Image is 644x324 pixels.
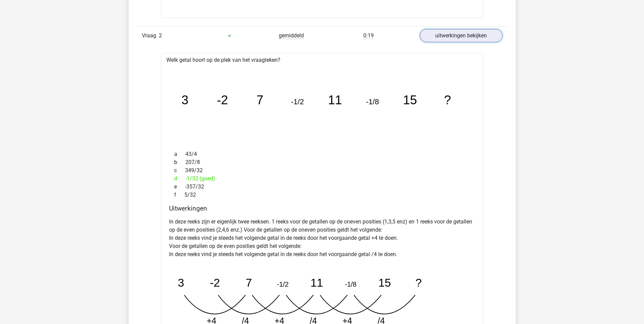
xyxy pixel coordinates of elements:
tspan: ? [444,93,452,107]
span: 2 [159,32,162,39]
span: f [174,191,184,199]
tspan: 7 [256,93,263,107]
tspan: 3 [181,93,188,107]
div: 349/32 [169,166,475,175]
tspan: -1/8 [345,281,356,288]
div: 5/32 [169,191,475,199]
div: 43/4 [169,150,475,158]
span: c [174,166,185,175]
tspan: -2 [210,276,220,289]
h4: Uitwerkingen [169,204,475,212]
div: -1/32 (goed) [169,175,475,183]
tspan: 11 [328,93,342,107]
tspan: -1/8 [366,97,379,106]
tspan: 15 [403,93,417,107]
span: d [174,175,185,183]
a: uitwerkingen bekijken [420,29,502,42]
span: Vraag [142,32,159,40]
span: gemiddeld [279,32,304,39]
div: -357/32 [169,183,475,191]
tspan: 7 [245,276,252,289]
tspan: -1/2 [291,97,304,106]
span: b [174,158,185,166]
tspan: ? [415,276,422,289]
span: 0:19 [363,32,374,39]
span: a [174,150,185,158]
tspan: 3 [178,276,184,289]
span: e [174,183,185,191]
p: In deze reeks zijn er eigenlijk twee reeksen. 1 reeks voor de getallen op de oneven posities (1,3... [169,218,475,258]
tspan: 11 [310,276,323,289]
tspan: -1/2 [277,281,288,288]
tspan: -2 [217,93,228,107]
div: 207/8 [169,158,475,166]
tspan: 15 [378,276,391,289]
